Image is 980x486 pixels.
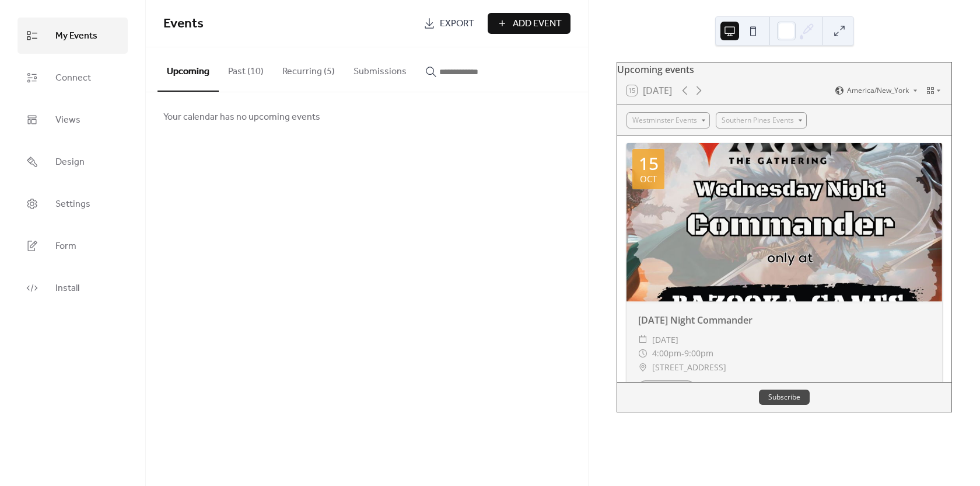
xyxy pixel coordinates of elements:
div: ​ [638,360,647,374]
span: Connect [55,69,91,88]
button: Subscribe [759,390,810,405]
a: Views [17,102,128,138]
div: [DATE] Night Commander [626,313,942,327]
a: My Events [17,18,128,54]
a: Design [17,144,128,180]
a: Form [17,228,128,264]
button: Recurring (5) [273,47,344,91]
a: Export [415,13,483,34]
span: [DATE] [652,333,678,347]
span: Settings [55,195,90,214]
div: Upcoming events [617,63,951,77]
button: Add Event [488,13,570,34]
span: Add Event [513,17,562,31]
span: Install [55,279,79,298]
span: - [681,346,684,360]
span: 9:00pm [684,346,713,360]
a: Install [17,270,128,306]
span: Events [163,11,204,37]
span: Your calendar has no upcoming events [163,110,320,124]
span: America/New_York [847,87,909,94]
div: ​ [638,333,647,347]
span: Views [55,111,80,130]
div: 15 [639,155,659,172]
button: Submissions [344,47,416,91]
span: [STREET_ADDRESS] [652,360,726,374]
span: Form [55,237,76,256]
div: ​ [638,346,647,360]
button: Upcoming [157,47,219,92]
span: Export [440,17,474,31]
div: Oct [640,175,657,183]
span: My Events [55,27,97,46]
button: Past (10) [219,47,273,91]
a: Connect [17,60,128,96]
a: Settings [17,186,128,222]
span: 4:00pm [652,346,681,360]
span: Design [55,153,85,172]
